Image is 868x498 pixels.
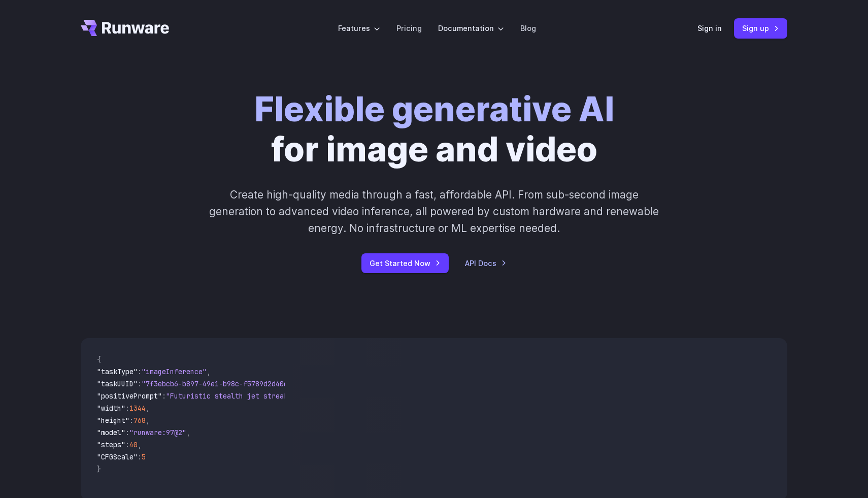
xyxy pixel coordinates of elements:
span: 5 [142,452,146,461]
span: "height" [97,416,129,425]
span: 768 [133,416,146,425]
span: } [97,464,101,474]
span: : [125,404,129,413]
span: "taskUUID" [97,379,138,388]
span: "model" [97,428,125,437]
span: , [146,404,150,413]
strong: Flexible generative AI [254,89,614,129]
span: : [138,379,142,388]
span: : [138,452,142,461]
span: : [162,391,166,401]
span: { [97,355,101,364]
span: "width" [97,404,125,413]
span: "imageInference" [142,367,207,376]
a: Go to / [81,20,169,36]
span: "Futuristic stealth jet streaking through a neon-lit cityscape with glowing purple exhaust" [166,391,536,401]
span: : [125,428,129,437]
a: Pricing [396,22,422,34]
label: Features [338,22,380,34]
span: : [138,367,142,376]
span: 1344 [129,404,146,413]
span: 40 [129,440,138,449]
span: , [186,428,190,437]
span: "runware:97@2" [129,428,186,437]
span: "CFGScale" [97,452,138,461]
a: Sign up [734,18,787,38]
a: Blog [520,22,536,34]
span: "taskType" [97,367,138,376]
a: Get Started Now [361,253,449,273]
h1: for image and video [254,89,614,170]
span: "7f3ebcb6-b897-49e1-b98c-f5789d2d40d7" [142,379,296,388]
span: "positivePrompt" [97,391,162,401]
span: : [129,416,133,425]
span: : [125,440,129,449]
label: Documentation [438,22,504,34]
span: , [207,367,211,376]
a: Sign in [697,22,722,34]
p: Create high-quality media through a fast, affordable API. From sub-second image generation to adv... [208,186,660,237]
span: "steps" [97,440,125,449]
a: API Docs [465,257,507,269]
span: , [138,440,142,449]
span: , [146,416,150,425]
